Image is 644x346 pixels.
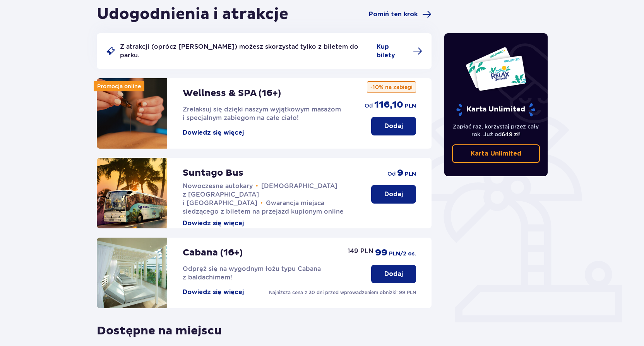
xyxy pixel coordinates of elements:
[456,103,536,116] p: Karta Unlimited
[97,5,288,24] h1: Udogodnienia i atrakcje
[405,102,416,110] span: PLN
[260,199,263,207] span: •
[183,265,321,281] span: Odpręż się na wygodnym łożu typu Cabana z baldachimem!
[369,10,418,19] span: Pomiń ten krok
[348,247,373,255] p: 149 PLN
[97,238,167,308] img: attraction
[377,43,422,60] a: Kup bilety
[471,149,521,158] p: Karta Unlimited
[365,102,373,110] span: od
[384,122,403,130] p: Dodaj
[183,288,244,296] button: Dowiedz się więcej
[397,167,403,179] span: 9
[452,123,540,138] p: Zapłać raz, korzystaj przez cały rok. Już od !
[384,270,403,278] p: Dodaj
[94,81,144,91] div: Promocja online
[369,10,432,19] a: Pomiń ten krok
[389,250,416,258] span: PLN /2 os.
[374,99,403,111] span: 116,10
[387,170,396,178] span: od
[377,43,408,60] span: Kup bilety
[120,43,372,60] p: Z atrakcji (oprócz [PERSON_NAME]) możesz skorzystać tylko z biletem do parku.
[502,131,519,137] span: 649 zł
[97,158,167,228] img: attraction
[367,81,416,93] p: -10% na zabiegi
[375,247,387,259] span: 99
[97,317,222,338] p: Dostępne na miejscu
[183,219,244,228] button: Dowiedz się więcej
[405,170,416,178] span: PLN
[183,106,341,122] span: Zrelaksuj się dzięki naszym wyjątkowym masażom i specjalnym zabiegom na całe ciało!
[183,128,244,137] button: Dowiedz się więcej
[256,182,258,190] span: •
[97,78,167,149] img: attraction
[465,46,527,91] img: Dwie karty całoroczne do Suntago z napisem 'UNLIMITED RELAX', na białym tle z tropikalnymi liśćmi...
[183,247,243,259] p: Cabana (16+)
[183,167,243,179] p: Suntago Bus
[371,185,416,204] button: Dodaj
[183,182,253,190] span: Nowoczesne autokary
[269,289,416,296] p: Najniższa cena z 30 dni przed wprowadzeniem obniżki: 99 PLN
[371,265,416,283] button: Dodaj
[384,190,403,199] p: Dodaj
[371,117,416,135] button: Dodaj
[183,182,337,207] span: [DEMOGRAPHIC_DATA] z [GEOGRAPHIC_DATA] i [GEOGRAPHIC_DATA]
[452,144,540,163] a: Karta Unlimited
[183,87,281,99] p: Wellness & SPA (16+)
